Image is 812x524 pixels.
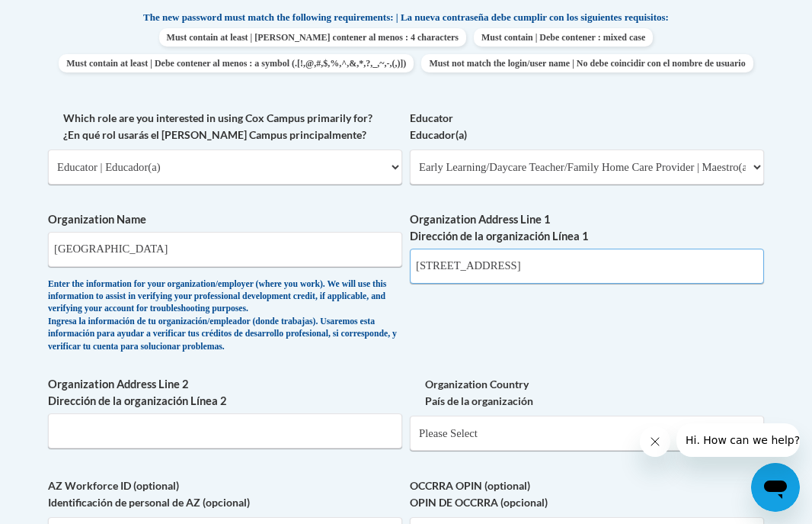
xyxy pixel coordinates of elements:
span: Must contain at least | [PERSON_NAME] contener al menos : 4 characters [159,28,466,47]
label: Organization Address Line 2 Dirección de la organización Línea 2 [48,376,402,410]
input: Metadata input [48,232,402,267]
label: Organization Country País de la organización [410,376,764,410]
iframe: Message from company [676,423,800,457]
label: AZ Workforce ID (optional) Identificación de personal de AZ (opcional) [48,477,402,511]
label: Which role are you interested in using Cox Campus primarily for? ¿En qué rol usarás el [PERSON_NA... [48,110,402,143]
iframe: Close message [640,426,670,457]
span: The new password must match the following requirements: | La nueva contraseña debe cumplir con lo... [143,11,669,24]
span: Must contain | Debe contener : mixed case [474,28,653,47]
div: Enter the information for your organization/employer (where you work). We will use this informati... [48,278,402,354]
input: Metadata input [410,249,764,284]
span: Must contain at least | Debe contener al menos : a symbol (.[!,@,#,$,%,^,&,*,?,_,~,-,(,)]) [59,54,414,72]
label: Educator Educador(a) [410,110,764,143]
span: Must not match the login/user name | No debe coincidir con el nombre de usuario [421,54,753,72]
label: Organization Address Line 1 Dirección de la organización Línea 1 [410,211,764,245]
input: Metadata input [48,413,402,448]
label: Organization Name [48,211,402,228]
iframe: Button to launch messaging window [751,463,800,512]
label: OCCRRA OPIN (optional) OPIN DE OCCRRA (opcional) [410,477,764,511]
